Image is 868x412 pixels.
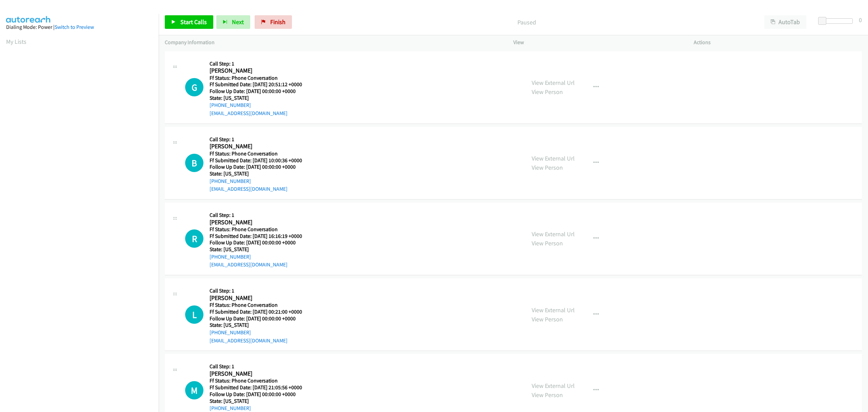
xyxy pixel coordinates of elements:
h5: Ff Submitted Date: [DATE] 00:21:00 +0000 [210,308,311,315]
h5: State: [US_STATE] [210,398,311,405]
h5: Ff Status: Phone Conversation [210,150,311,157]
span: Start Calls [180,18,207,26]
a: [PHONE_NUMBER] [210,102,251,108]
a: Finish [255,15,292,29]
div: Delay between calls (in seconds) [822,18,853,24]
span: Finish [270,18,285,26]
a: View External Url [532,382,575,390]
a: View External Url [532,79,575,87]
h5: Follow Up Date: [DATE] 00:00:00 +0000 [210,88,311,95]
h1: M [185,381,203,399]
div: 0 [859,15,862,24]
h2: [PERSON_NAME] [210,143,311,150]
a: View Person [532,391,563,399]
p: Company Information [165,38,501,46]
button: AutoTab [764,15,806,29]
iframe: Dialpad [6,52,159,375]
button: Next [216,15,250,29]
h5: Ff Submitted Date: [DATE] 21:05:56 +0000 [210,384,311,391]
h5: Follow Up Date: [DATE] 00:00:00 +0000 [210,239,311,246]
h5: Ff Submitted Date: [DATE] 10:00:36 +0000 [210,157,311,164]
h1: G [185,78,203,96]
h5: Ff Submitted Date: [DATE] 16:16:19 +0000 [210,233,311,240]
a: [EMAIL_ADDRESS][DOMAIN_NAME] [210,110,288,116]
h5: Ff Status: Phone Conversation [210,377,311,384]
h5: Follow Up Date: [DATE] 00:00:00 +0000 [210,391,311,398]
p: Actions [694,38,862,46]
h5: Call Step: 1 [210,287,311,294]
div: The call is yet to be attempted [185,78,203,96]
a: [PHONE_NUMBER] [210,329,251,336]
h5: Call Step: 1 [210,363,311,370]
a: View Person [532,315,563,323]
div: The call is yet to be attempted [185,381,203,399]
h5: Follow Up Date: [DATE] 00:00:00 +0000 [210,315,311,322]
h1: L [185,305,203,324]
h5: Ff Status: Phone Conversation [210,75,311,81]
a: [PHONE_NUMBER] [210,254,251,260]
h2: [PERSON_NAME] [210,370,311,378]
a: View Person [532,164,563,171]
h5: Ff Status: Phone Conversation [210,302,311,308]
h2: [PERSON_NAME] [210,219,311,226]
a: View External Url [532,154,575,162]
h5: State: [US_STATE] [210,246,311,253]
h5: State: [US_STATE] [210,170,311,177]
a: View Person [532,239,563,247]
a: [EMAIL_ADDRESS][DOMAIN_NAME] [210,261,288,268]
h5: Call Step: 1 [210,136,311,143]
h5: Follow Up Date: [DATE] 00:00:00 +0000 [210,164,311,170]
h2: [PERSON_NAME] [210,294,311,302]
a: Start Calls [165,15,213,29]
a: View External Url [532,306,575,314]
h2: [PERSON_NAME] [210,67,311,75]
h5: Ff Status: Phone Conversation [210,226,311,233]
h5: Call Step: 1 [210,60,311,67]
a: [PHONE_NUMBER] [210,405,251,411]
h5: Call Step: 1 [210,212,311,219]
a: My Lists [6,38,26,45]
p: Paused [301,18,752,27]
h5: Ff Submitted Date: [DATE] 20:51:12 +0000 [210,81,311,88]
h5: State: [US_STATE] [210,95,311,101]
a: Switch to Preview [55,24,94,30]
span: Next [232,18,244,26]
h1: B [185,154,203,172]
h1: R [185,229,203,248]
div: The call is yet to be attempted [185,229,203,248]
div: The call is yet to be attempted [185,305,203,324]
a: View External Url [532,230,575,238]
h5: State: [US_STATE] [210,322,311,329]
a: [PHONE_NUMBER] [210,178,251,184]
div: The call is yet to be attempted [185,154,203,172]
a: View Person [532,88,563,96]
a: [EMAIL_ADDRESS][DOMAIN_NAME] [210,186,288,192]
div: Dialing Mode: Power | [6,23,153,31]
a: [EMAIL_ADDRESS][DOMAIN_NAME] [210,337,288,344]
p: View [513,38,682,46]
